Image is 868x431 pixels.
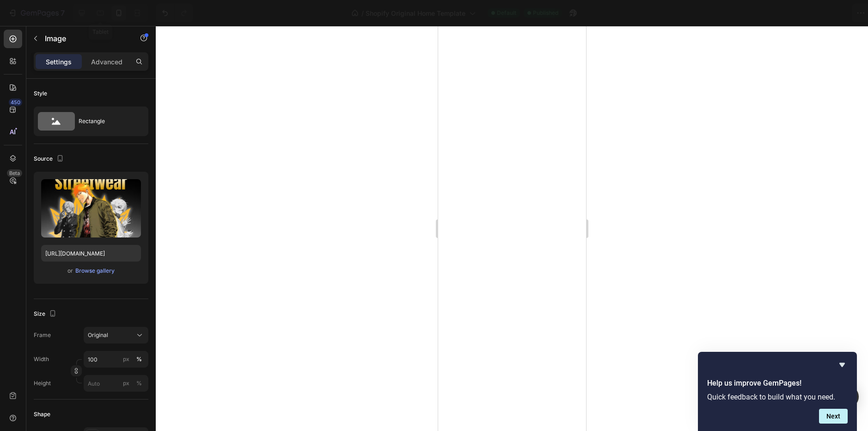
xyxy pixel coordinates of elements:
[123,379,129,387] div: px
[134,354,145,365] button: px
[41,245,141,262] input: https://example.com/image.jpg
[84,375,148,392] input: px%
[34,308,58,320] div: Size
[61,7,65,19] p: 7
[136,379,142,387] div: %
[819,409,848,424] button: Next question
[707,359,848,424] div: Help us improve GemPages!
[34,153,66,165] div: Source
[34,410,50,419] div: Shape
[9,99,22,106] div: 450
[75,267,115,275] div: Browse gallery
[837,359,848,370] button: Hide survey
[4,4,69,22] button: 7
[361,8,364,18] span: /
[772,4,803,22] button: Save
[707,378,848,389] h2: Help us improve GemPages!
[34,379,51,387] label: Height
[84,351,148,368] input: px%
[88,331,108,339] span: Original
[67,265,73,276] span: or
[533,9,558,17] span: Published
[7,169,22,177] div: Beta
[34,355,49,363] label: Width
[41,179,141,237] img: preview-image
[814,8,837,18] div: Publish
[75,266,115,275] button: Browse gallery
[34,331,51,339] label: Frame
[807,4,845,22] button: Publish
[91,57,122,67] p: Advanced
[123,355,129,363] div: px
[707,393,848,401] p: Quick feedback to build what you need.
[156,4,193,22] div: Undo/Redo
[79,111,135,132] div: Rectangle
[497,9,516,17] span: Default
[121,378,132,389] button: %
[366,8,465,18] span: Shopify Original Home Template
[84,327,148,344] button: Original
[46,57,72,67] p: Settings
[438,26,586,431] iframe: Design area
[134,378,145,389] button: px
[121,354,132,365] button: %
[34,89,47,98] div: Style
[780,9,795,17] span: Save
[136,355,142,363] div: %
[45,33,123,44] p: Image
